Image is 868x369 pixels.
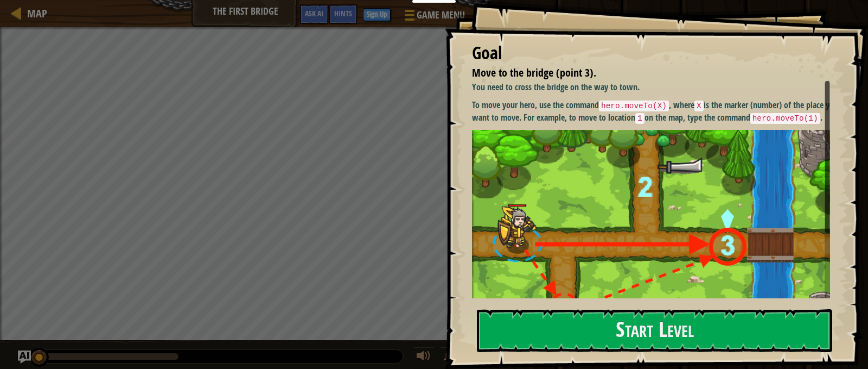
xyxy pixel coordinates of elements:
[417,8,465,22] span: Game Menu
[305,8,323,18] span: Ask AI
[477,309,832,352] button: Start Level
[458,65,827,81] li: Move to the bridge (point 3).
[694,101,704,111] code: X
[472,65,596,80] span: Move to the bridge (point 3).
[334,8,352,18] span: Hints
[750,113,820,124] code: hero.moveTo(1)
[299,4,329,24] button: Ask AI
[472,81,838,93] p: You need to cross the bridge on the way to town.
[413,347,435,369] button: Adjust volume
[396,4,471,30] button: Game Menu
[440,347,458,369] button: ♫
[472,41,830,66] div: Goal
[27,6,47,21] span: Map
[22,6,47,21] a: Map
[472,99,838,124] p: To move your hero, use the command , where is the marker (number) of the place you want to move. ...
[599,101,669,111] code: hero.moveTo(X)
[363,8,391,21] button: Sign Up
[18,351,31,364] button: Ask AI
[442,348,453,365] span: ♫
[472,130,838,352] img: M7l1b
[635,113,644,124] code: 1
